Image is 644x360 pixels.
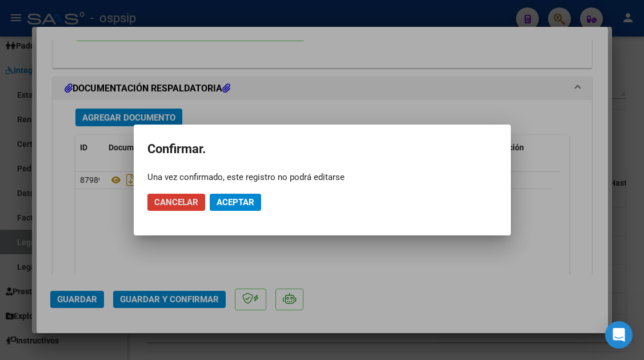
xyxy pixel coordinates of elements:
[147,138,497,160] h2: Confirmar.
[147,194,205,211] button: Cancelar
[147,171,497,183] div: Una vez confirmado, este registro no podrá editarse
[154,197,198,207] span: Cancelar
[210,194,261,211] button: Aceptar
[605,321,633,349] div: Open Intercom Messenger
[217,197,254,207] span: Aceptar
